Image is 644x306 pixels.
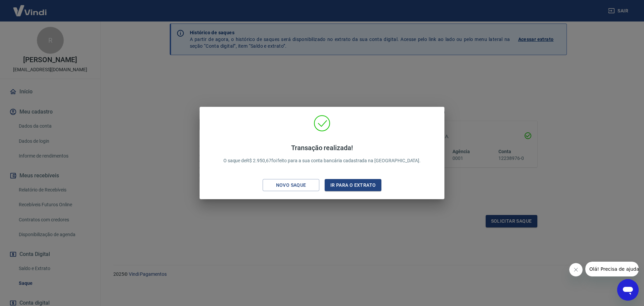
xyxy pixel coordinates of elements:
[617,279,639,301] iframe: Botão para abrir a janela de mensagens
[263,179,319,191] button: Novo saque
[569,263,583,276] iframe: Fechar mensagem
[4,5,56,10] span: Olá! Precisa de ajuda?
[268,181,314,189] div: Novo saque
[223,144,421,164] p: O saque de R$ 2.950,67 foi feito para a sua conta bancária cadastrada na [GEOGRAPHIC_DATA].
[325,179,381,191] button: Ir para o extrato
[585,262,639,276] iframe: Mensagem da empresa
[223,144,421,152] h4: Transação realizada!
